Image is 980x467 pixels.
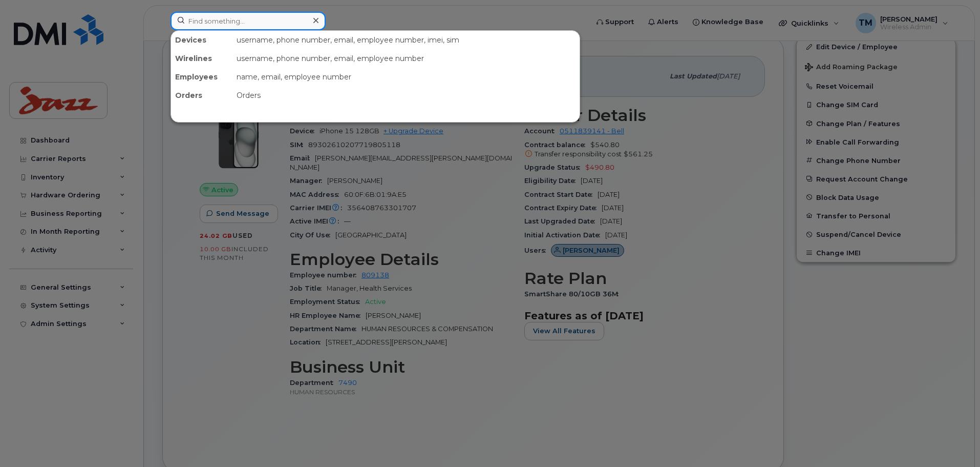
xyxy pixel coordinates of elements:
[171,68,232,86] div: Employees
[171,49,232,68] div: Wirelines
[232,68,580,86] div: name, email, employee number
[171,12,326,30] input: Find something...
[171,86,232,105] div: Orders
[232,31,580,49] div: username, phone number, email, employee number, imei, sim
[171,31,232,49] div: Devices
[232,86,580,105] div: Orders
[232,49,580,68] div: username, phone number, email, employee number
